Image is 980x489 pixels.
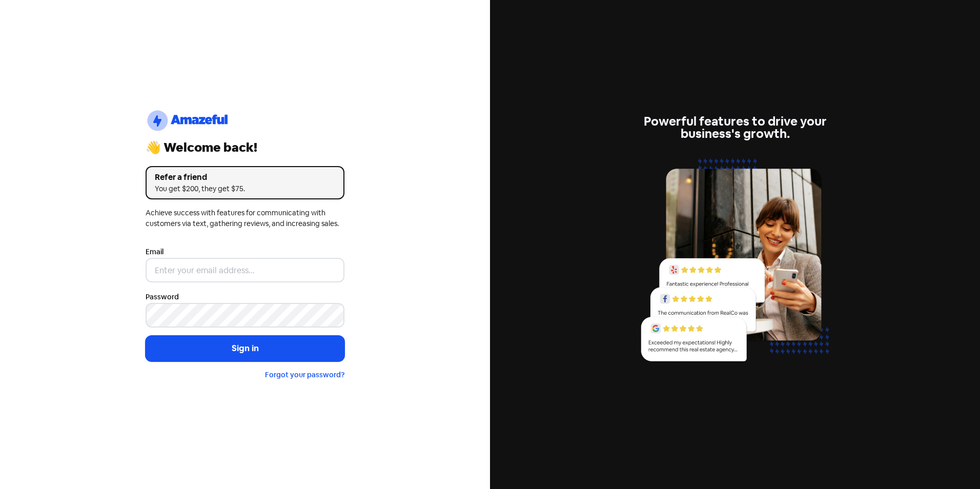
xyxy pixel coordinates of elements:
[636,152,834,373] img: reviews
[146,247,164,257] label: Email
[155,171,335,184] div: Refer a friend
[155,184,335,194] div: You get $200, they get $75.
[146,336,344,361] button: Sign in
[636,115,834,140] div: Powerful features to drive your business's growth.
[146,208,344,229] div: Achieve success with features for communicating with customers via text, gathering reviews, and i...
[146,141,344,154] div: 👋 Welcome back!
[146,258,344,282] input: Enter your email address...
[265,370,344,379] a: Forgot your password?
[146,292,179,302] label: Password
